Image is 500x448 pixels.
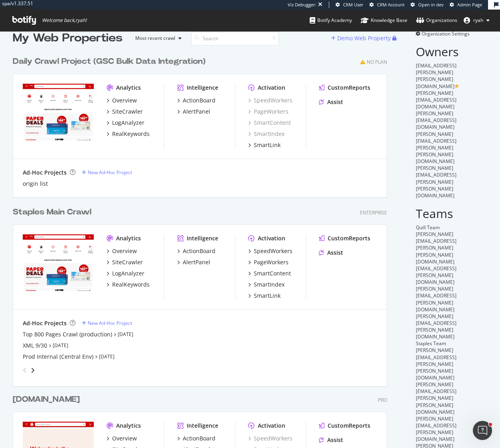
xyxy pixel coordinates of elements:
[13,30,123,46] div: My Web Properties
[23,84,94,140] img: staples.com
[23,169,67,177] div: Ad-Hoc Projects
[248,130,285,138] a: SmartIndex
[258,234,285,242] div: Activation
[183,434,215,442] div: ActionBoard
[13,394,80,405] div: [DOMAIN_NAME]
[112,130,150,138] div: RealKeywords
[13,56,209,67] a: Daily Crawl Project (GSC Bulk Data Integration)
[177,434,215,442] a: ActionBoard
[416,231,457,265] span: [PERSON_NAME][EMAIL_ADDRESS][PERSON_NAME][PERSON_NAME][DOMAIN_NAME]
[112,96,137,104] div: Overview
[88,320,132,326] div: New Ad-Hoc Project
[254,247,292,255] div: SpeedWorkers
[88,169,132,176] div: New Ad-Hoc Project
[23,180,48,188] div: origin list
[416,110,457,130] span: [PERSON_NAME][EMAIL_ADDRESS][DOMAIN_NAME]
[99,353,115,360] a: [DATE]
[310,16,352,24] div: Botify Academy
[177,258,210,266] a: AlertPanel
[416,340,487,347] div: Staples Team
[367,59,387,65] div: No Plan
[331,32,392,45] button: Demo Web Property
[13,394,83,405] a: [DOMAIN_NAME]
[288,2,316,8] div: Viz Debugger:
[378,397,387,403] div: Pro
[327,98,343,106] div: Assist
[23,353,93,361] div: Prod Internal (Central Env)
[112,434,137,442] div: Overview
[116,84,141,92] div: Analytics
[328,234,370,242] div: CustomReports
[129,32,185,45] button: Most recent crawl
[361,16,407,24] div: Knowledge Base
[183,108,210,116] div: AlertPanel
[23,330,112,338] a: Top 800 Pages Crawl (production)
[416,131,457,165] span: [PERSON_NAME][EMAIL_ADDRESS][PERSON_NAME][PERSON_NAME][DOMAIN_NAME]
[248,281,285,289] a: SmartIndex
[319,422,370,430] a: CustomReports
[254,141,281,149] div: SmartLink
[20,364,30,377] div: angle-left
[248,96,292,104] div: SpeedWorkers
[416,347,457,381] span: [PERSON_NAME][EMAIL_ADDRESS][PERSON_NAME][PERSON_NAME][DOMAIN_NAME]
[336,2,364,8] a: CRM User
[416,224,487,231] div: Quill Team
[258,84,285,92] div: Activation
[416,381,457,415] span: [PERSON_NAME][EMAIL_ADDRESS][PERSON_NAME][PERSON_NAME][DOMAIN_NAME]
[254,258,289,266] div: PageWorkers
[112,247,137,255] div: Overview
[112,258,143,266] div: SiteCrawler
[416,265,457,285] span: [EMAIL_ADDRESS][PERSON_NAME][DOMAIN_NAME]
[116,234,141,242] div: Analytics
[23,234,94,291] img: staples.com
[187,84,218,92] div: Intelligence
[107,434,137,442] a: Overview
[473,17,483,24] span: ryah
[112,108,143,116] div: SiteCrawler
[248,292,281,300] a: SmartLink
[416,62,457,89] span: [EMAIL_ADDRESS][PERSON_NAME][PERSON_NAME][DOMAIN_NAME]
[310,10,352,31] a: Botify Academy
[416,45,487,58] h2: Owners
[337,34,391,42] div: Demo Web Property
[416,207,487,220] h2: Teams
[254,269,291,277] div: SmartContent
[361,10,407,31] a: Knowledge Base
[457,2,482,8] span: Admin Page
[183,258,210,266] div: AlertPanel
[416,415,457,442] span: [PERSON_NAME][EMAIL_ADDRESS][PERSON_NAME][DOMAIN_NAME]
[416,10,457,31] a: Organizations
[254,292,281,300] div: SmartLink
[248,108,289,116] div: PageWorkers
[107,119,144,127] a: LogAnalyzer
[23,319,67,327] div: Ad-Hoc Projects
[473,421,492,440] iframe: Intercom live chat
[411,2,444,8] a: Open in dev
[457,14,496,27] button: ryah
[191,31,279,45] input: Search
[328,422,370,430] div: CustomReports
[370,2,405,8] a: CRM Account
[183,96,215,104] div: ActionBoard
[116,422,141,430] div: Analytics
[416,285,457,312] span: [PERSON_NAME][EMAIL_ADDRESS][PERSON_NAME][DOMAIN_NAME]
[377,2,405,8] span: CRM Account
[107,96,137,104] a: Overview
[183,247,215,255] div: ActionBoard
[248,119,291,127] a: SmartContent
[13,206,91,218] div: Staples Main Crawl
[248,247,292,255] a: SpeedWorkers
[319,436,343,444] a: Assist
[112,119,144,127] div: LogAnalyzer
[112,281,150,289] div: RealKeywords
[248,434,292,442] a: SpeedWorkers
[107,269,144,277] a: LogAnalyzer
[319,234,370,242] a: CustomReports
[13,56,206,67] div: Daily Crawl Project (GSC Bulk Data Integration)
[187,234,218,242] div: Intelligence
[30,366,36,374] div: angle-right
[319,249,343,257] a: Assist
[107,247,137,255] a: Overview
